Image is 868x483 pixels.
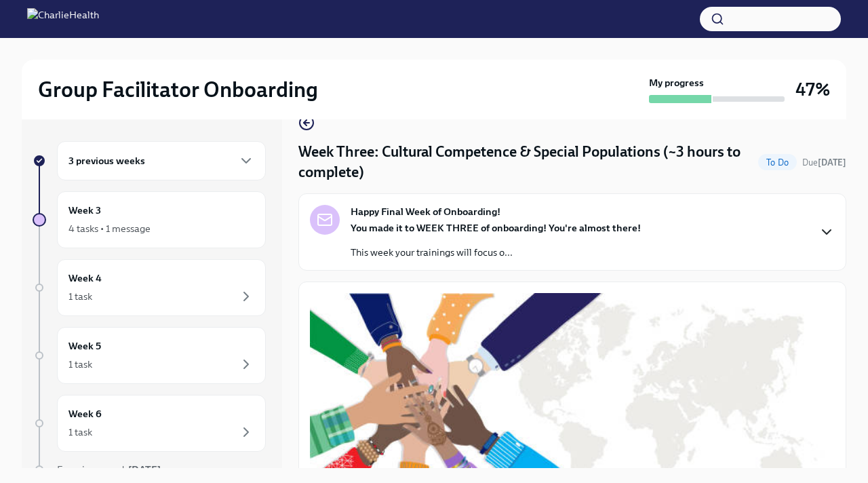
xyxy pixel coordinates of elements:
[68,153,145,168] h6: 3 previous weeks
[68,290,92,303] div: 1 task
[802,157,846,168] span: Due
[68,358,92,371] div: 1 task
[351,222,641,234] strong: You made it to WEEK THREE of onboarding! You're almost there!
[33,327,266,384] a: Week 51 task
[128,463,161,476] strong: [DATE]
[33,395,266,452] a: Week 61 task
[68,406,102,421] h6: Week 6
[68,222,151,235] div: 4 tasks • 1 message
[818,157,846,168] strong: [DATE]
[351,246,641,259] p: This week your trainings will focus o...
[57,463,161,476] span: Experience ends
[802,156,846,169] span: August 25th, 2025 09:00
[649,76,704,90] strong: My progress
[57,141,266,180] div: 3 previous weeks
[27,8,99,30] img: CharlieHealth
[68,203,101,218] h6: Week 3
[795,77,830,102] h3: 47%
[33,259,266,316] a: Week 41 task
[68,271,102,286] h6: Week 4
[351,205,500,218] strong: Happy Final Week of Onboarding!
[68,339,101,353] h6: Week 5
[38,76,318,103] h2: Group Facilitator Onboarding
[298,142,753,182] h4: Week Three: Cultural Competence & Special Populations (~3 hours to complete)
[758,157,797,168] span: To Do
[68,425,92,439] div: 1 task
[33,191,266,248] a: Week 34 tasks • 1 message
